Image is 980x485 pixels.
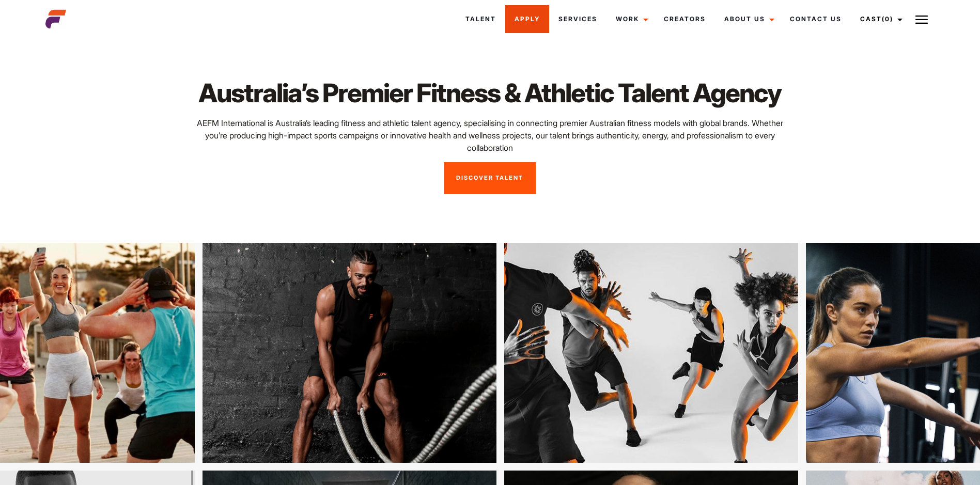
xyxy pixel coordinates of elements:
[196,117,784,154] p: AEFM International is Australia’s leading fitness and athletic talent agency, specialising in con...
[456,5,505,33] a: Talent
[444,162,536,194] a: Discover Talent
[715,5,781,33] a: About Us
[781,5,851,33] a: Contact Us
[851,5,909,33] a: Cast(0)
[882,15,893,23] span: (0)
[505,5,549,33] a: Apply
[915,13,928,26] img: Burger icon
[45,9,66,29] img: cropped-aefm-brand-fav-22-square.png
[549,5,606,33] a: Services
[606,5,655,33] a: Work
[153,243,447,463] img: 34
[196,77,784,108] h1: Australia’s Premier Fitness & Athletic Talent Agency
[655,5,715,33] a: Creators
[455,243,749,463] img: 43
